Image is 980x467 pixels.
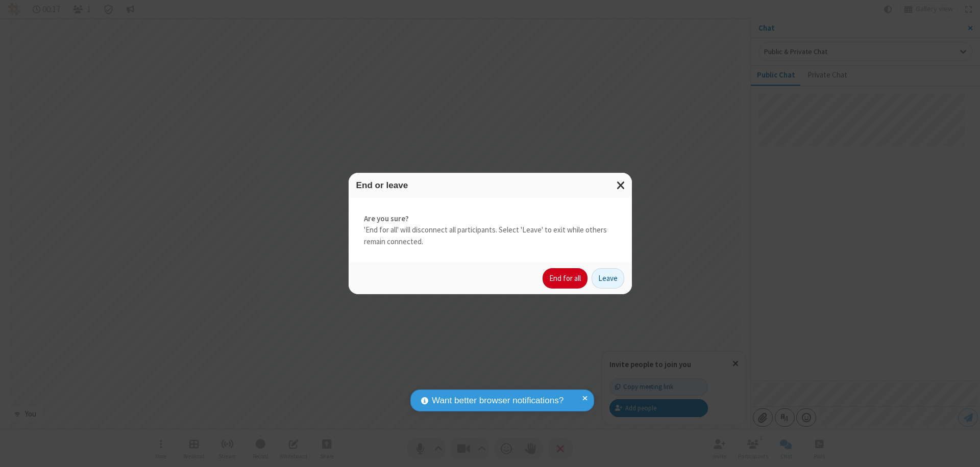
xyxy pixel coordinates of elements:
button: Close modal [610,173,632,198]
span: Want better browser notifications? [432,394,563,407]
button: Leave [592,268,624,289]
h3: End or leave [356,180,624,190]
button: End for all [543,268,587,289]
div: 'End for all' will disconnect all participants. Select 'Leave' to exit while others remain connec... [349,198,632,263]
strong: Are you sure? [364,213,617,225]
